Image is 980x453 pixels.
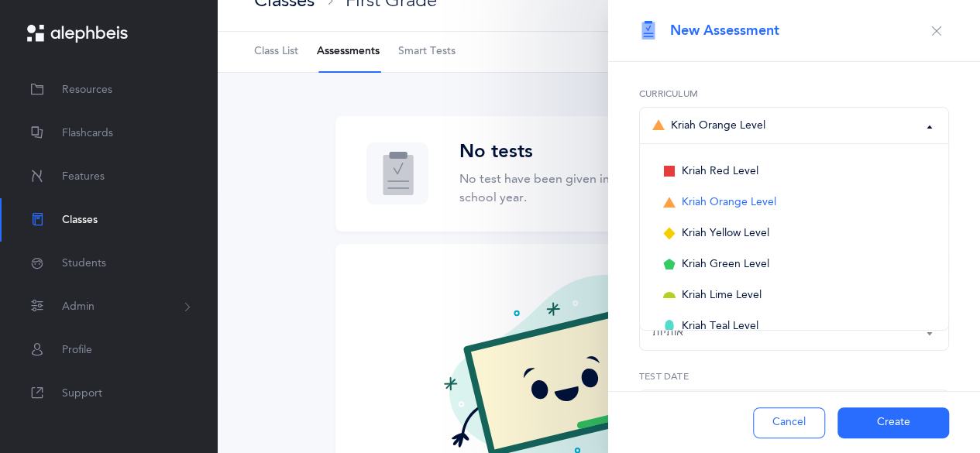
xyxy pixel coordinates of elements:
[670,21,779,40] span: New Assessment
[639,107,949,144] button: Kriah Orange Level
[682,258,769,272] span: Kriah Green Level
[398,44,456,60] span: Smart Tests
[652,324,683,341] div: אותיות
[682,289,762,303] span: Kriah Lime Level
[903,376,961,434] iframe: Drift Widget Chat Controller
[652,116,765,135] div: Kriah Orange Level
[62,342,92,359] span: Profile
[639,369,949,383] label: Test date
[639,314,949,351] button: אותיות
[62,256,106,272] span: Students
[62,169,105,185] span: Features
[62,299,95,315] span: Admin
[254,44,298,60] span: Class List
[753,407,825,438] button: Cancel
[62,82,112,98] span: Resources
[459,141,717,163] h3: No tests
[459,170,717,207] p: No test have been given in the selected school year.
[837,407,949,438] button: Create
[682,165,758,179] span: Kriah Red Level
[62,386,102,402] span: Support
[682,227,769,241] span: Kriah Yellow Level
[62,125,113,142] span: Flashcards
[62,212,98,228] span: Classes
[682,320,758,334] span: Kriah Teal Level
[639,390,949,427] input: 03/04/2024
[639,87,949,101] label: Curriculum
[682,196,776,210] span: Kriah Orange Level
